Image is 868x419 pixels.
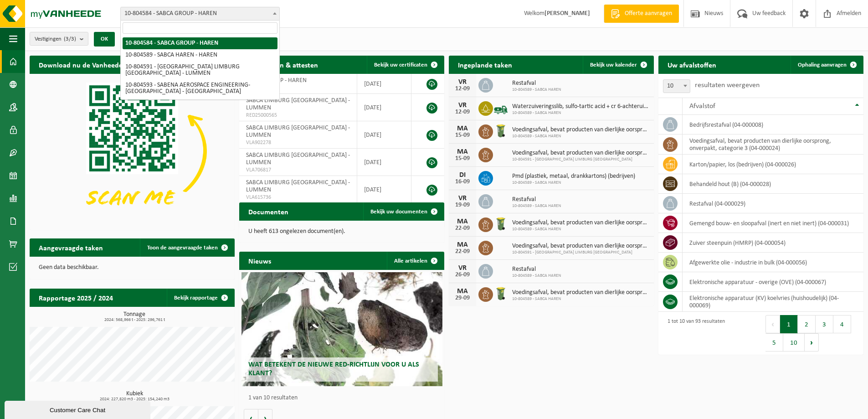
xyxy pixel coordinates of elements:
[658,56,725,73] h2: Uw afvalstoffen
[239,56,327,73] h2: Certificaten & attesten
[604,5,679,23] a: Offerte aanvragen
[147,245,218,251] span: Toon de aangevraagde taken
[689,103,715,110] span: Afvalstof
[453,102,472,109] div: VR
[449,56,521,73] h2: Ingeplande taken
[453,218,472,225] div: MA
[120,7,280,21] span: 10-804584 - SABCA GROUP - HAREN
[246,112,350,119] span: RED25000565
[493,286,508,301] img: WB-0140-HPE-GN-50
[512,203,561,209] span: 10-804589 - SABCA HAREN
[622,9,674,18] span: Offerte aanvragen
[453,125,472,132] div: MA
[544,10,590,17] strong: [PERSON_NAME]
[512,266,561,273] span: Restafval
[512,243,649,250] span: Voedingsafval, bevat producten van dierlijke oorsprong, onverpakt, categorie 3
[30,289,122,306] h2: Rapportage 2025 / 2024
[683,194,863,213] td: restafval (04-000029)
[512,80,561,87] span: Restafval
[30,74,235,228] img: Download de VHEPlus App
[512,110,649,116] span: 10-804589 - SABCA HAREN
[357,121,411,149] td: [DATE]
[512,87,561,93] span: 10-804589 - SABCA HAREN
[583,56,653,74] a: Bekijk uw kalender
[453,132,472,139] div: 15-09
[246,166,350,174] span: VLA706817
[241,272,442,386] a: Wat betekent de nieuwe RED-richtlijn voor u als klant?
[453,248,472,255] div: 22-09
[663,314,725,352] div: 1 tot 10 van 93 resultaten
[94,32,115,47] button: OK
[248,361,419,377] span: Wat betekent de nieuwe RED-richtlijn voor u als klant?
[246,179,350,193] span: SABCA LIMBURG [GEOGRAPHIC_DATA] - LUMMEN
[248,395,440,401] p: 1 van 10 resultaten
[453,155,472,162] div: 15-09
[453,272,472,278] div: 26-09
[239,202,298,220] h2: Documenten
[765,315,780,333] button: Previous
[512,196,561,203] span: Restafval
[512,150,649,157] span: Voedingsafval, bevat producten van dierlijke oorsprong, onverpakt, categorie 3
[512,134,649,139] span: 10-804589 - SABCA HAREN
[123,79,277,98] li: 10-804593 - SABENA AEROSPACE ENGINEERING-[GEOGRAPHIC_DATA] - [GEOGRAPHIC_DATA]
[246,194,350,201] span: VLA615736
[453,264,472,272] div: VR
[30,32,88,46] button: Vestigingen(3/3)
[123,61,277,79] li: 10-804591 - [GEOGRAPHIC_DATA] LIMBURG [GEOGRAPHIC_DATA] - LUMMEN
[683,115,863,134] td: bedrijfsrestafval (04-000008)
[805,333,819,352] button: Next
[453,179,472,185] div: 16-09
[357,176,411,203] td: [DATE]
[123,37,277,49] li: 10-804584 - SABCA GROUP - HAREN
[35,32,76,46] span: Vestigingen
[453,195,472,202] div: VR
[791,56,863,74] a: Ophaling aanvragen
[683,174,863,194] td: behandeld hout (B) (04-000028)
[5,399,152,419] iframe: chat widget
[783,333,805,352] button: 10
[683,272,863,292] td: elektronische apparatuur - overige (OVE) (04-000067)
[453,202,472,208] div: 19-09
[512,219,649,227] span: Voedingsafval, bevat producten van dierlijke oorsprong, onverpakt, categorie 3
[512,173,635,180] span: Pmd (plastiek, metaal, drankkartons) (bedrijven)
[34,311,235,322] h3: Tonnage
[683,292,863,312] td: elektronische apparatuur (KV) koelvries (huishoudelijk) (04-000069)
[453,241,472,248] div: MA
[663,80,690,93] span: 10
[512,273,561,279] span: 10-804589 - SABCA HAREN
[239,252,280,269] h2: Nieuws
[833,315,851,333] button: 4
[590,62,637,68] span: Bekijk uw kalender
[683,213,863,233] td: gemengd bouw- en sloopafval (inert en niet inert) (04-000031)
[453,225,472,232] div: 22-09
[64,36,76,42] count: (3/3)
[367,56,443,74] a: Bekijk uw certificaten
[683,134,863,155] td: voedingsafval, bevat producten van dierlijke oorsprong, onverpakt, categorie 3 (04-000024)
[357,74,411,94] td: [DATE]
[493,100,508,115] img: BL-LQ-LV
[683,233,863,253] td: zuiver steenpuin (HMRP) (04-000054)
[453,78,472,86] div: VR
[357,94,411,121] td: [DATE]
[248,228,435,235] p: U heeft 613 ongelezen document(en).
[246,152,350,166] span: SABCA LIMBURG [GEOGRAPHIC_DATA] - LUMMEN
[30,238,112,256] h2: Aangevraagde taken
[246,124,350,139] span: SABCA LIMBURG [GEOGRAPHIC_DATA] - LUMMEN
[512,227,649,232] span: 10-804589 - SABCA HAREN
[453,148,472,155] div: MA
[363,202,443,221] a: Bekijk uw documenten
[663,79,690,93] span: 10
[453,109,472,115] div: 12-09
[453,295,472,301] div: 29-09
[357,149,411,176] td: [DATE]
[167,289,234,307] a: Bekijk rapportage
[34,397,235,402] span: 2024: 227,820 m3 - 2025: 154,240 m3
[512,296,649,302] span: 10-804589 - SABCA HAREN
[512,289,649,296] span: Voedingsafval, bevat producten van dierlijke oorsprong, onverpakt, categorie 3
[512,103,649,110] span: Waterzuiveringsslib, sulfo-tartic acid + cr 6-achteruitgang
[493,123,508,139] img: WB-0140-HPE-GN-50
[453,171,472,179] div: DI
[780,315,798,333] button: 1
[374,62,427,68] span: Bekijk uw certificaten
